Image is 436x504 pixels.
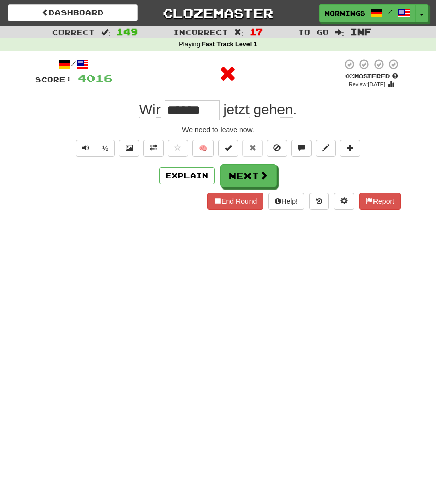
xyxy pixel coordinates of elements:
span: 149 [116,26,138,37]
span: . [220,102,297,118]
button: Report [359,193,401,210]
span: Score: [35,75,72,84]
span: To go [298,28,329,37]
button: End Round [207,193,263,210]
div: / [35,58,112,71]
span: 4016 [78,72,112,84]
span: 0 % [345,73,354,79]
button: Explain [159,167,215,184]
button: 🧠 [192,140,214,157]
button: Favorite sentence (alt+f) [168,140,188,157]
span: : [335,28,344,36]
div: Mastered [342,72,401,80]
a: MorningSky1558 / [319,4,416,22]
button: Set this sentence to 100% Mastered (alt+m) [218,140,238,157]
span: Correct [52,28,95,37]
button: Reset to 0% Mastered (alt+r) [242,140,263,157]
span: jetzt [223,102,249,118]
button: Discuss sentence (alt+u) [291,140,312,157]
span: Wir [139,102,161,118]
div: We need to leave now. [35,124,401,135]
span: Incorrect [173,28,228,37]
button: Round history (alt+y) [309,193,329,210]
button: Help! [268,193,304,210]
span: : [234,28,243,36]
strong: Fast Track Level 1 [202,41,257,48]
button: ½ [96,140,115,157]
span: gehen [254,102,293,118]
small: Review: [DATE] [349,81,385,87]
button: Edit sentence (alt+d) [316,140,336,157]
span: Inf [350,26,371,37]
button: Add to collection (alt+a) [340,140,360,157]
span: / [388,8,393,15]
button: Show image (alt+x) [119,140,139,157]
a: Clozemaster [153,4,283,22]
span: MorningSky1558 [325,9,365,18]
div: Text-to-speech controls [74,140,115,157]
span: 17 [250,26,263,37]
span: : [101,28,110,36]
button: Next [220,164,277,187]
a: Dashboard [8,4,138,21]
button: Toggle translation (alt+t) [143,140,164,157]
button: Ignore sentence (alt+i) [267,140,287,157]
button: Play sentence audio (ctl+space) [76,140,96,157]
